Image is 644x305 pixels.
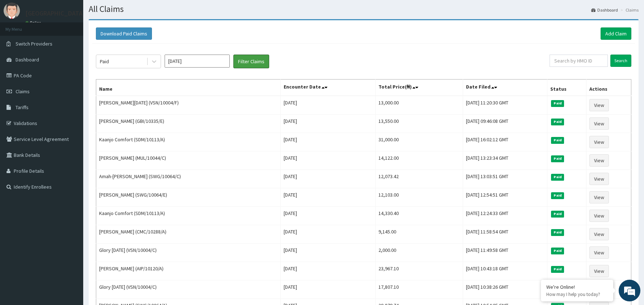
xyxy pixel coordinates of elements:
[589,210,609,222] a: View
[463,207,547,225] td: [DATE] 12:24:33 GMT
[281,133,375,151] td: [DATE]
[281,207,375,225] td: [DATE]
[375,133,463,151] td: 31,000.00
[281,262,375,280] td: [DATE]
[375,280,463,299] td: 17,807.10
[551,119,564,125] span: Paid
[610,55,631,67] input: Search
[551,100,564,107] span: Paid
[375,207,463,225] td: 14,330.40
[463,115,547,133] td: [DATE] 09:46:08 GMT
[463,280,547,299] td: [DATE] 10:38:26 GMT
[375,188,463,207] td: 12,103.00
[463,170,547,188] td: [DATE] 13:03:51 GMT
[375,262,463,280] td: 23,967.10
[551,211,564,217] span: Paid
[546,291,608,297] p: How may I help you today?
[375,244,463,262] td: 2,000.00
[281,96,375,115] td: [DATE]
[601,27,631,40] a: Add Claim
[463,96,547,115] td: [DATE] 11:20:30 GMT
[4,3,20,19] img: User Image
[375,96,463,115] td: 13,000.00
[96,115,281,133] td: [PERSON_NAME] (GBI/10335/E)
[13,36,29,54] img: d_794563401_company_1708531726252_794563401
[375,151,463,170] td: 14,122.00
[375,225,463,244] td: 9,145.00
[589,191,609,203] a: View
[551,192,564,199] span: Paid
[586,80,631,96] th: Actions
[589,136,609,148] a: View
[96,244,281,262] td: Glory [DATE] (VSN/10004/C)
[589,265,609,277] a: View
[281,244,375,262] td: [DATE]
[4,197,138,223] textarea: Type your message and hit 'Enter'
[42,91,100,164] span: We're online!
[463,151,547,170] td: [DATE] 13:23:34 GMT
[96,188,281,207] td: [PERSON_NAME] (SWG/10064/E)
[281,151,375,170] td: [DATE]
[281,115,375,133] td: [DATE]
[25,20,43,25] a: Online
[96,170,281,188] td: Amah-[PERSON_NAME] (SWG/10064/C)
[38,40,122,50] div: Chat with us now
[589,99,609,111] a: View
[589,117,609,130] a: View
[375,80,463,96] th: Total Price(₦)
[589,246,609,259] a: View
[281,170,375,188] td: [DATE]
[281,80,375,96] th: Encounter Date
[463,244,547,262] td: [DATE] 11:49:58 GMT
[96,225,281,244] td: [PERSON_NAME] (CMC/10288/A)
[463,225,547,244] td: [DATE] 11:58:54 GMT
[463,262,547,280] td: [DATE] 10:43:18 GMT
[165,55,230,68] input: Select Month and Year
[96,96,281,115] td: [PERSON_NAME][DATE] (VSN/10004/F)
[96,207,281,225] td: Kaanjo Comfort (SDM/10113/A)
[96,280,281,299] td: Glory [DATE] (VSN/10004/C)
[591,7,618,13] a: Dashboard
[551,137,564,143] span: Paid
[551,248,564,254] span: Paid
[119,4,136,21] div: Minimize live chat window
[619,7,639,13] li: Claims
[16,88,30,95] span: Claims
[16,104,29,111] span: Tariffs
[551,174,564,180] span: Paid
[89,4,639,14] h1: All Claims
[96,80,281,96] th: Name
[547,80,586,96] th: Status
[463,133,547,151] td: [DATE] 16:02:12 GMT
[100,58,109,65] div: Paid
[96,151,281,170] td: [PERSON_NAME] (MUL/10044/C)
[281,188,375,207] td: [DATE]
[551,155,564,162] span: Paid
[281,225,375,244] td: [DATE]
[589,173,609,185] a: View
[375,115,463,133] td: 13,550.00
[96,27,152,40] button: Download Paid Claims
[375,170,463,188] td: 12,073.42
[551,266,564,272] span: Paid
[96,262,281,280] td: [PERSON_NAME] (AIP/10120/A)
[233,55,269,68] button: Filter Claims
[16,40,52,47] span: Switch Providers
[589,228,609,240] a: View
[25,10,85,17] p: [GEOGRAPHIC_DATA]
[16,56,39,63] span: Dashboard
[550,55,608,67] input: Search by HMO ID
[551,229,564,236] span: Paid
[546,284,608,290] div: We're Online!
[281,280,375,299] td: [DATE]
[463,80,547,96] th: Date Filed
[463,188,547,207] td: [DATE] 12:54:51 GMT
[589,154,609,167] a: View
[96,133,281,151] td: Kaanjo Comfort (SDM/10113/A)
